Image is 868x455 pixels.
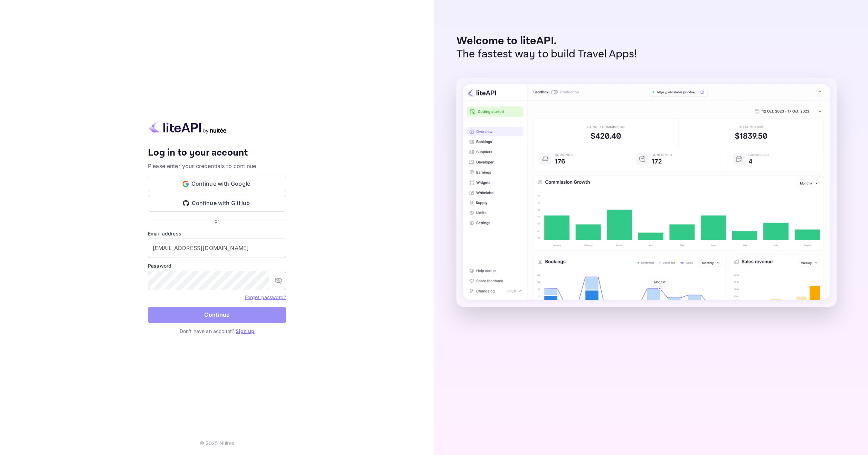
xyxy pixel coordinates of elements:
a: Forget password? [245,294,286,300]
p: © 2025 Nuitee [200,439,235,447]
button: Continue with GitHub [148,195,286,212]
a: Sign up [236,328,254,334]
label: Password [148,262,286,269]
p: or [215,217,219,224]
button: Continue with Google [148,176,286,192]
p: Please enter your credentials to continue [148,162,286,170]
label: Email address [148,230,286,237]
button: toggle password visibility [272,273,285,287]
input: Enter your email address [148,239,286,258]
p: Don't have an account? [148,327,286,335]
h4: Log in to your account [148,147,286,159]
button: Continue [148,307,286,323]
img: liteapi [148,120,227,134]
p: Welcome to liteAPI. [456,35,637,48]
a: Forget password? [245,294,286,300]
p: The fastest way to build Travel Apps! [456,48,637,61]
img: liteAPI Dashboard Preview [456,78,837,307]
